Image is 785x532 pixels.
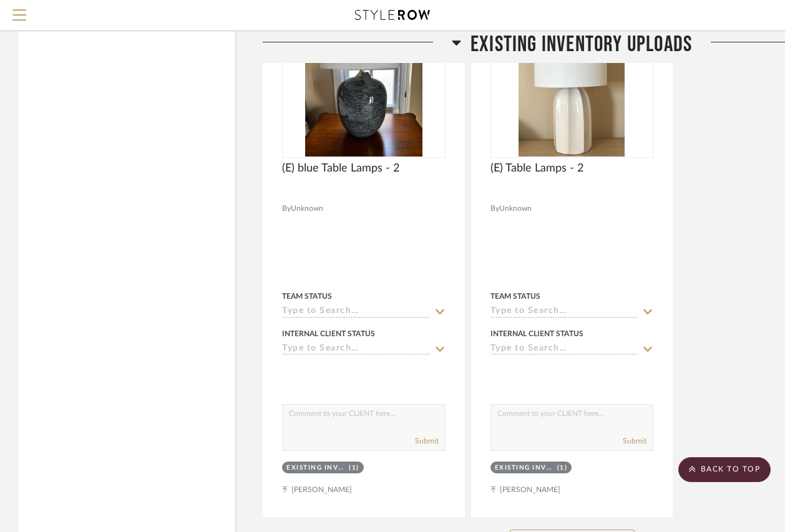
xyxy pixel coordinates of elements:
[678,457,771,482] scroll-to-top-button: BACK TO TOP
[495,463,554,473] div: Existing Inventory Uploads
[490,203,499,215] span: By
[282,306,431,318] input: Type to Search…
[557,463,568,473] div: (1)
[490,328,583,339] div: Internal Client Status
[415,435,439,447] button: Submit
[282,344,431,355] input: Type to Search…
[490,344,639,355] input: Type to Search…
[499,203,532,215] span: Unknown
[490,162,583,175] span: (E) Table Lamps - 2
[490,306,639,318] input: Type to Search…
[305,1,422,157] img: (E) blue Table Lamps - 2
[282,328,375,339] div: Internal Client Status
[471,31,692,58] span: Existing Inventory Uploads
[286,463,346,473] div: Existing Inventory Uploads
[490,291,540,302] div: Team Status
[282,203,291,215] span: By
[349,463,359,473] div: (1)
[282,162,399,175] span: (E) blue Table Lamps - 2
[623,435,646,447] button: Submit
[282,291,332,302] div: Team Status
[291,203,323,215] span: Unknown
[519,1,625,157] img: (E) Table Lamps - 2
